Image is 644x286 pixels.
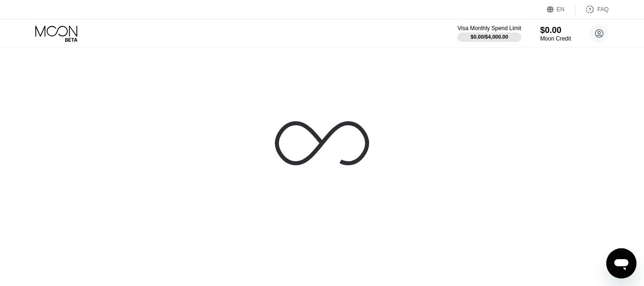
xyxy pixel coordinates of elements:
[540,25,571,42] div: $0.00Moon Credit
[557,6,565,13] div: EN
[540,25,571,35] div: $0.00
[606,248,636,278] iframe: Botão para abrir a janela de mensagens
[540,35,571,42] div: Moon Credit
[457,25,521,32] div: Visa Monthly Spend Limit
[597,6,609,13] div: FAQ
[576,5,609,14] div: FAQ
[471,34,508,40] div: $0.00 / $4,000.00
[457,25,521,42] div: Visa Monthly Spend Limit$0.00/$4,000.00
[547,5,576,14] div: EN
